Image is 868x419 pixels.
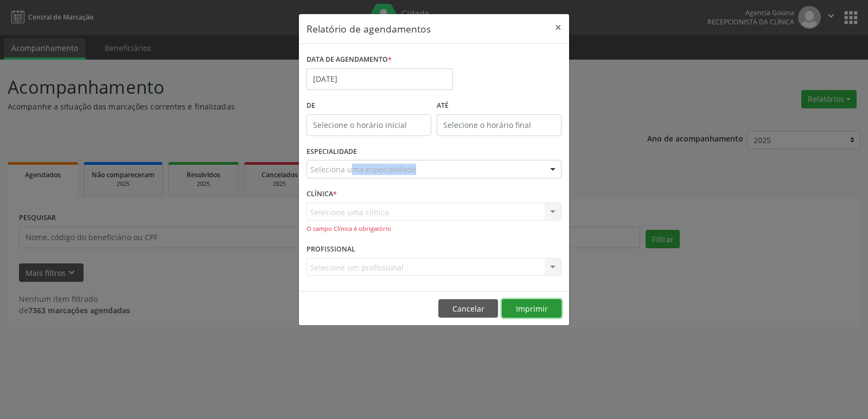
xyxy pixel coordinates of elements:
label: De [307,98,431,114]
input: Selecione o horário inicial [307,114,431,136]
input: Selecione o horário final [437,114,561,136]
label: PROFISSIONAL [307,241,355,258]
h5: Relatório de agendamentos [307,22,431,36]
button: Close [547,14,569,41]
label: DATA DE AGENDAMENTO [307,51,392,68]
label: ATÉ [437,98,561,114]
div: O campo Clínica é obrigatório [307,224,561,234]
button: Cancelar [438,299,498,318]
input: Selecione uma data ou intervalo [307,68,453,90]
label: CLÍNICA [307,186,337,203]
label: ESPECIALIDADE [307,144,357,160]
button: Imprimir [502,299,561,318]
span: Seleciona uma especialidade [310,164,416,175]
